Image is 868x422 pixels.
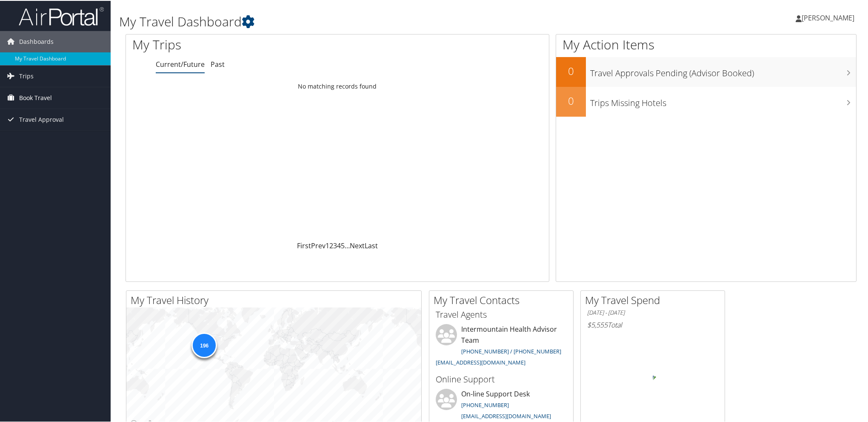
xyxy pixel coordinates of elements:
[119,12,615,30] h1: My Travel Dashboard
[191,332,217,357] div: 196
[156,59,205,68] a: Current/Future
[434,292,573,307] h2: My Travel Contacts
[556,86,856,116] a: 0Trips Missing Hotels
[126,78,549,93] td: No matching records found
[436,358,525,365] a: [EMAIL_ADDRESS][DOMAIN_NAME]
[461,411,551,419] a: [EMAIL_ADDRESS][DOMAIN_NAME]
[802,12,854,22] span: [PERSON_NAME]
[585,292,725,307] h2: My Travel Spend
[333,240,337,250] a: 3
[350,240,365,250] a: Next
[556,93,586,107] h2: 0
[132,35,366,53] h1: My Trips
[587,319,718,329] h6: Total
[311,240,325,250] a: Prev
[461,400,509,408] a: [PHONE_NUMBER]
[587,308,718,316] h6: [DATE] - [DATE]
[297,240,311,250] a: First
[365,240,378,250] a: Last
[19,6,104,26] img: airportal-logo.png
[19,30,54,52] span: Dashboards
[341,240,345,250] a: 5
[556,56,856,86] a: 0Travel Approvals Pending (Advisor Booked)
[436,308,567,320] h3: Travel Agents
[337,240,341,250] a: 4
[131,292,421,307] h2: My Travel History
[461,347,561,354] a: [PHONE_NUMBER] / [PHONE_NUMBER]
[19,65,34,86] span: Trips
[590,62,856,78] h3: Travel Approvals Pending (Advisor Booked)
[556,35,856,53] h1: My Action Items
[796,4,863,30] a: [PERSON_NAME]
[211,59,225,68] a: Past
[590,92,856,108] h3: Trips Missing Hotels
[556,63,586,78] h2: 0
[587,319,608,329] span: $5,555
[19,86,52,108] span: Book Travel
[329,240,333,250] a: 2
[345,240,350,250] span: …
[325,240,329,250] a: 1
[436,373,567,385] h3: Online Support
[19,108,64,129] span: Travel Approval
[431,323,571,369] li: Intermountain Health Advisor Team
